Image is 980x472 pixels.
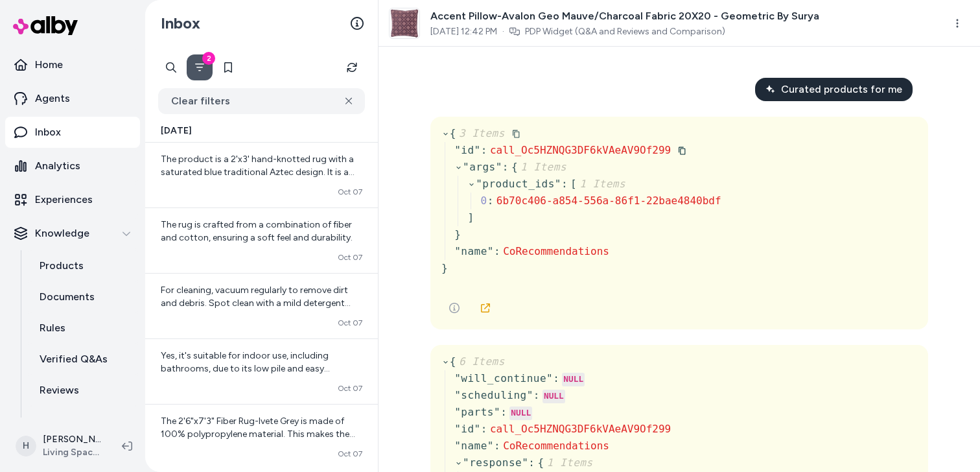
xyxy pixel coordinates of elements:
div: : [553,371,559,386]
div: 2 [202,52,215,65]
p: Knowledge [35,226,89,241]
span: 1 Items [544,456,593,469]
div: : [481,143,487,158]
p: Agents [35,91,70,106]
div: NULL [542,390,565,404]
span: " id " [454,423,481,435]
p: Analytics [35,158,80,174]
a: Verified Q&As [27,344,140,375]
span: · [502,25,504,38]
img: alby Logo [13,16,78,35]
button: See more [441,295,467,321]
button: Clear filters [158,88,365,114]
button: Filter [187,54,213,80]
span: { [511,161,566,173]
span: } [454,228,461,241]
p: [PERSON_NAME] [43,433,101,446]
h2: Inbox [161,14,200,33]
a: Home [5,49,140,80]
span: } [441,262,448,274]
p: Products [40,258,84,274]
div: NULL [509,407,532,421]
button: Refresh [339,54,365,80]
div: : [502,159,509,175]
a: Yes, it's suitable for indoor use, including bathrooms, due to its low pile and easy maintenance.... [145,338,378,404]
a: Products [27,250,140,281]
span: 3 Items [456,127,505,139]
div: : [494,438,500,454]
div: : [500,405,507,420]
a: The product is a 2'x3' hand-knotted rug with a saturated blue traditional Aztec design. It is a l... [145,143,378,207]
span: { [450,355,505,368]
span: 1 Items [518,161,566,173]
span: " will_continue " [454,372,553,384]
span: H [16,436,36,456]
span: Accent Pillow-Avalon Geo Mauve/Charcoal Fabric 20X20 - Geometric By Surya [430,8,819,24]
span: 6 Items [456,355,505,368]
div: : [494,244,500,259]
span: Oct 07 [338,252,362,263]
a: The rug is crafted from a combination of fiber and cotton, ensuring a soft feel and durability.Oc... [145,207,378,273]
span: " name " [454,440,494,452]
span: 6b70c406-a854-556a-86f1-22bae4840bdf [496,195,721,207]
span: " name " [454,245,494,257]
span: [DATE] 12:42 PM [430,25,497,38]
a: Analytics [5,150,140,182]
span: call_Oc5HZNQG3DF6kVAeAV9Of299 [490,144,671,156]
p: Experiences [35,192,93,207]
span: ] [467,211,474,224]
p: Rules [40,320,65,336]
span: { [450,127,505,139]
a: Experiences [5,184,140,215]
a: Survey Questions [27,406,140,437]
p: Verified Q&As [40,351,108,367]
p: Home [35,57,63,73]
span: { [537,456,592,469]
a: Inbox [5,117,140,148]
img: 100189_0.jpg [390,8,419,38]
span: The product is a 2'x3' hand-knotted rug with a saturated blue traditional Aztec design. It is a l... [161,154,362,333]
span: " response " [463,456,528,469]
div: : [487,193,494,209]
span: " parts " [454,406,500,418]
a: Reviews [27,375,140,406]
p: Documents [40,289,95,305]
span: " scheduling " [454,389,533,401]
span: 0 [481,195,487,207]
span: " id " [454,144,481,156]
span: The rug is crafted from a combination of fiber and cotton, ensuring a soft feel and durability. [161,219,353,243]
div: : [481,421,487,437]
a: Documents [27,281,140,313]
a: PDP Widget (Q&A and Reviews and Comparison) [525,25,725,38]
span: Yes, it's suitable for indoor use, including bathrooms, due to its low pile and easy maintenance. [161,350,330,387]
span: Oct 07 [338,318,362,328]
span: The 2'6"x7'3" Fiber Rug-Ivete Grey is made of 100% polypropylene material. This makes the rug dur... [161,416,355,453]
p: Survey Questions [40,414,125,429]
a: The 2'6"x7'3" Fiber Rug-Ivete Grey is made of 100% polypropylene material. This makes the rug dur... [145,404,378,469]
div: NULL [562,373,585,387]
div: : [561,176,568,192]
span: CoRecommendations [503,245,609,257]
span: call_Oc5HZNQG3DF6kVAeAV9Of299 [490,423,671,435]
span: 1 Items [577,178,625,190]
span: Oct 07 [338,383,362,394]
span: CoRecommendations [503,440,609,452]
span: " args " [463,161,502,173]
button: H[PERSON_NAME]Living Spaces [8,425,111,467]
button: Knowledge [5,218,140,249]
div: : [533,388,540,403]
a: For cleaning, vacuum regularly to remove dirt and debris. Spot clean with a mild detergent and wa... [145,273,378,338]
div: : [528,455,535,471]
span: Curated products for me [781,82,902,97]
span: " product_ids " [476,178,561,190]
span: Oct 07 [338,449,362,459]
span: Oct 07 [338,187,362,197]
p: Reviews [40,383,79,398]
span: [DATE] [161,124,192,137]
span: Living Spaces [43,446,101,459]
a: Agents [5,83,140,114]
span: [ [570,178,625,190]
p: Inbox [35,124,61,140]
span: For cleaning, vacuum regularly to remove dirt and debris. Spot clean with a mild detergent and wa... [161,285,362,335]
a: Rules [27,313,140,344]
